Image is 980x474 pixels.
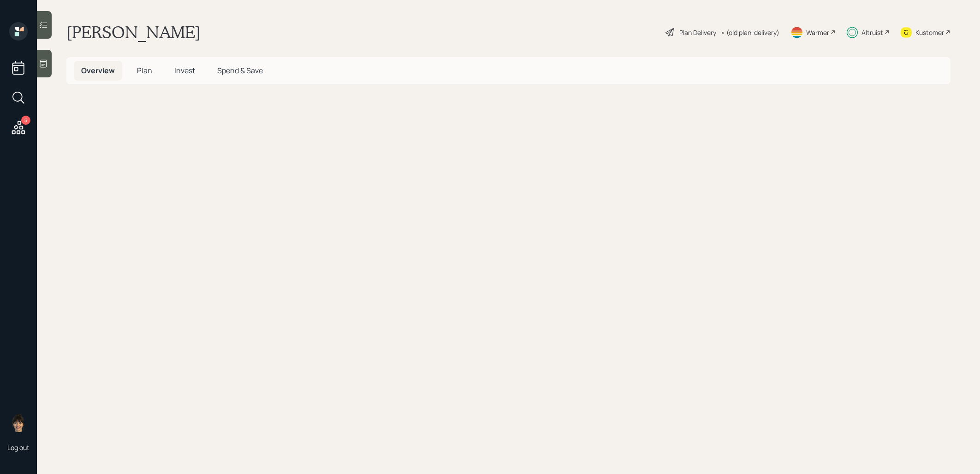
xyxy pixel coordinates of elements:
span: Invest [174,65,195,76]
span: Overview [81,65,115,76]
div: Altruist [861,28,883,37]
div: 5 [21,116,30,125]
div: Warmer [806,28,829,37]
img: treva-nostdahl-headshot.png [9,414,28,432]
div: • (old plan-delivery) [721,28,779,37]
span: Spend & Save [217,65,263,76]
div: Log out [7,443,30,452]
div: Kustomer [915,28,944,37]
h1: [PERSON_NAME] [66,22,201,42]
span: Plan [137,65,152,76]
div: Plan Delivery [679,28,716,37]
